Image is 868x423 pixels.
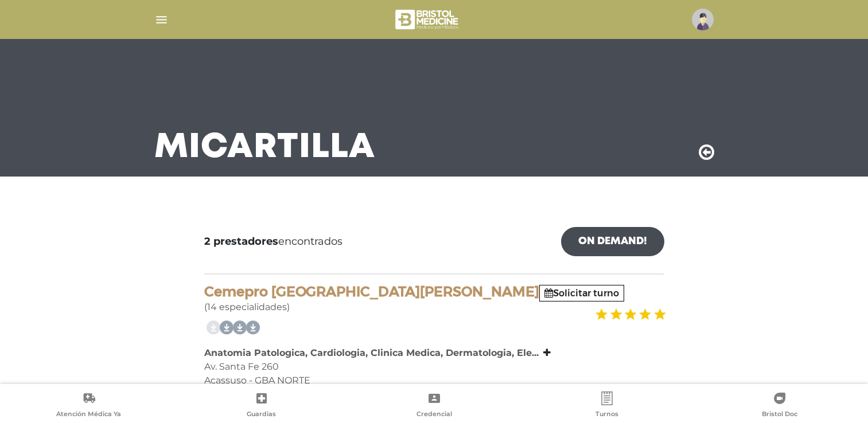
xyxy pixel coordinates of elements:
a: Atención Médica Ya [2,391,175,421]
h4: Cemepro [GEOGRAPHIC_DATA][PERSON_NAME] [204,284,664,300]
div: Av. Santa Fe 260 [204,360,664,374]
span: Atención Médica Ya [56,410,121,420]
span: Bristol Doc [762,410,797,420]
a: Solicitar turno [544,288,619,299]
a: On Demand! [561,227,664,256]
a: Bristol Doc [693,391,866,421]
b: 2 prestadores [204,235,278,248]
span: Credencial [417,410,452,420]
h3: Mi Cartilla [154,133,375,163]
img: bristol-medicine-blanco.png [394,6,462,33]
b: Anatomia Patologica, Cardiologia, Clinica Medica, Dermatologia, Ele... [204,347,539,358]
a: Turnos [520,391,693,421]
div: Acassuso - GBA NORTE [204,374,664,387]
span: Turnos [595,410,618,420]
span: Guardias [247,410,276,420]
span: encontrados [204,234,342,249]
div: (14 especialidades) [204,284,664,314]
img: profile-placeholder.svg [692,9,714,30]
img: Cober_menu-lines-white.svg [154,13,169,27]
a: Credencial [348,391,520,421]
a: Guardias [175,391,348,421]
img: estrellas_badge.png [594,301,666,327]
